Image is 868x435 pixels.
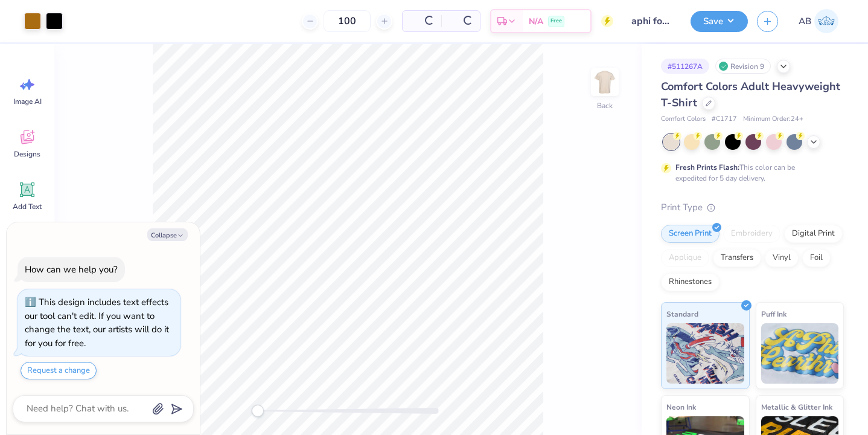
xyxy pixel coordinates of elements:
span: Free [550,17,562,25]
span: Minimum Order: 24 + [743,114,803,124]
div: Digital Print [784,225,843,243]
div: Embroidery [723,225,780,243]
div: Foil [802,249,831,267]
span: AB [799,14,811,28]
span: Image AI [13,97,42,106]
input: – – [324,10,371,32]
span: Comfort Colors Adult Heavyweight T-Shirt [661,79,840,110]
button: Request a change [21,362,97,379]
div: Screen Print [661,225,720,243]
input: Untitled Design [622,9,681,33]
div: Vinyl [765,249,799,267]
span: Comfort Colors [661,114,706,124]
img: Puff Ink [761,323,839,384]
button: Collapse [147,228,188,241]
span: Designs [14,149,40,159]
span: N/A [529,15,543,28]
div: Applique [661,249,709,267]
div: Accessibility label [252,405,264,417]
img: Standard [666,323,744,384]
div: Print Type [661,201,844,214]
span: Puff Ink [761,308,787,320]
div: Transfers [713,249,761,267]
span: Add Text [13,202,42,211]
button: Save [691,11,748,32]
strong: Fresh Prints Flash: [675,163,739,172]
div: Back [597,100,613,111]
span: Metallic & Glitter Ink [761,401,832,413]
a: AB [793,9,844,33]
div: How can we help you? [25,263,118,275]
div: Rhinestones [661,273,720,291]
div: This design includes text effects our tool can't edit. If you want to change the text, our artist... [25,296,169,349]
div: Revision 9 [715,59,771,74]
span: # C1717 [712,114,737,124]
img: Amanda Barasa [814,9,838,33]
div: This color can be expedited for 5 day delivery. [675,162,824,184]
span: Standard [666,308,698,320]
div: # 511267A [661,59,709,74]
span: Neon Ink [666,401,696,413]
img: Back [593,70,617,94]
